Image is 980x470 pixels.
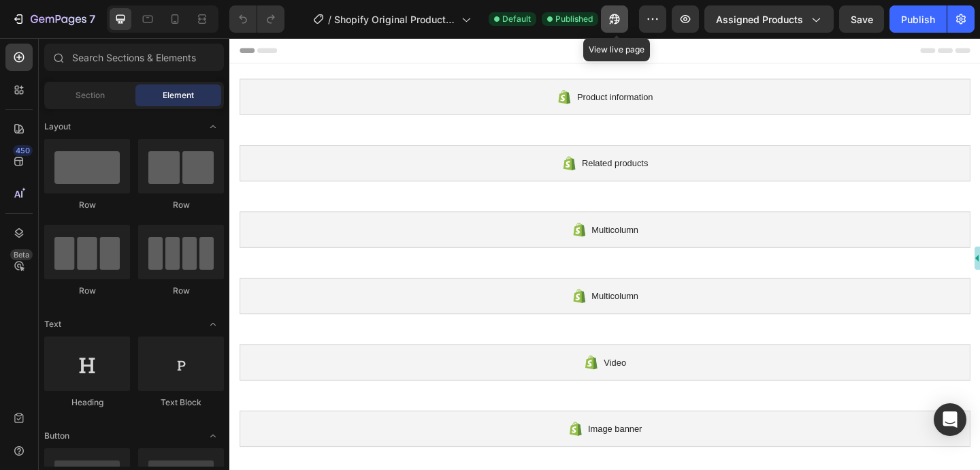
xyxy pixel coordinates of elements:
[10,249,33,260] div: Beta
[407,345,431,361] span: Video
[934,403,966,436] div: Open Intercom Messenger
[44,121,71,133] span: Layout
[163,89,194,101] span: Element
[394,200,445,217] span: Multicolumn
[328,12,331,27] span: /
[76,89,105,101] span: Section
[502,13,531,25] span: Default
[889,5,947,33] button: Publish
[704,5,834,33] button: Assigned Products
[13,145,33,156] div: 450
[138,199,224,211] div: Row
[44,430,69,442] span: Button
[383,128,455,144] span: Related products
[138,285,224,297] div: Row
[716,12,803,27] span: Assigned Products
[394,272,445,289] span: Multicolumn
[229,5,284,33] div: Undo/Redo
[851,14,873,25] span: Save
[390,417,448,433] span: Image banner
[229,38,980,470] iframe: Design area
[839,5,884,33] button: Save
[378,56,460,72] span: Product information
[202,425,224,447] span: Toggle open
[555,13,593,25] span: Published
[138,396,224,409] div: Text Block
[44,44,224,71] input: Search Sections & Elements
[901,12,935,27] div: Publish
[202,116,224,138] span: Toggle open
[5,5,101,33] button: 7
[44,396,130,409] div: Heading
[89,11,95,27] p: 7
[44,318,61,330] span: Text
[202,313,224,335] span: Toggle open
[44,199,130,211] div: Row
[334,12,456,27] span: Shopify Original Product Template
[44,285,130,297] div: Row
